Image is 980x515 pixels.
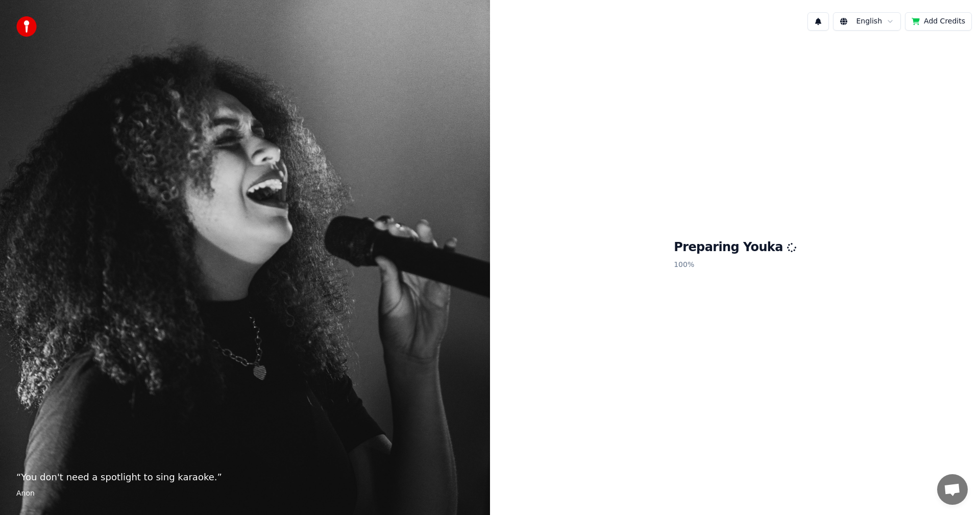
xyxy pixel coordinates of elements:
button: Add Credits [905,12,972,31]
footer: Anon [16,488,474,499]
h1: Preparing Youka [674,239,796,256]
img: youka [16,16,37,37]
div: 채팅 열기 [937,474,968,505]
p: 100 % [674,256,796,274]
p: “ You don't need a spotlight to sing karaoke. ” [16,470,474,484]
